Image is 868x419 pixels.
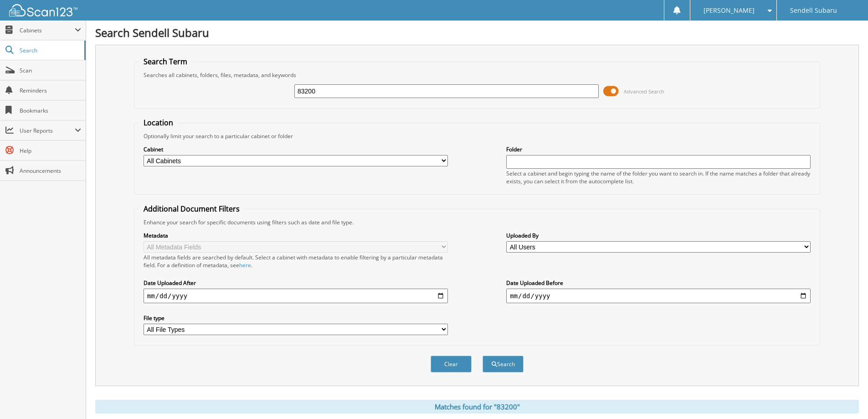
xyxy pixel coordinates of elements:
[139,71,815,79] div: Searches all cabinets, folders, files, metadata, and keywords
[144,253,448,269] div: All metadata fields are searched by default. Select a cabinet with metadata to enable filtering b...
[20,107,81,114] span: Bookmarks
[20,147,81,155] span: Help
[624,88,664,95] span: Advanced Search
[144,232,448,239] label: Metadata
[506,170,811,185] div: Select a cabinet and begin typing the name of the folder you want to search in. If the name match...
[20,26,75,34] span: Cabinets
[506,145,811,153] label: Folder
[139,118,178,128] legend: Location
[506,289,811,303] input: end
[20,67,81,74] span: Scan
[239,261,251,269] a: here
[20,127,75,134] span: User Reports
[144,314,448,322] label: File type
[144,145,448,153] label: Cabinet
[790,8,837,13] span: Sendell Subaru
[144,279,448,287] label: Date Uploaded After
[506,232,811,239] label: Uploaded By
[139,204,244,214] legend: Additional Document Filters
[704,8,755,13] span: [PERSON_NAME]
[95,25,859,40] h1: Search Sendell Subaru
[139,57,192,67] legend: Search Term
[95,400,859,414] div: Matches found for "83200"
[506,279,811,287] label: Date Uploaded Before
[144,289,448,303] input: start
[20,87,81,94] span: Reminders
[483,356,524,372] button: Search
[20,47,80,54] span: Search
[139,132,815,140] div: Optionally limit your search to a particular cabinet or folder
[9,4,77,16] img: scan123-logo-white.svg
[20,167,81,175] span: Announcements
[139,218,815,226] div: Enhance your search for specific documents using filters such as date and file type.
[431,356,472,372] button: Clear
